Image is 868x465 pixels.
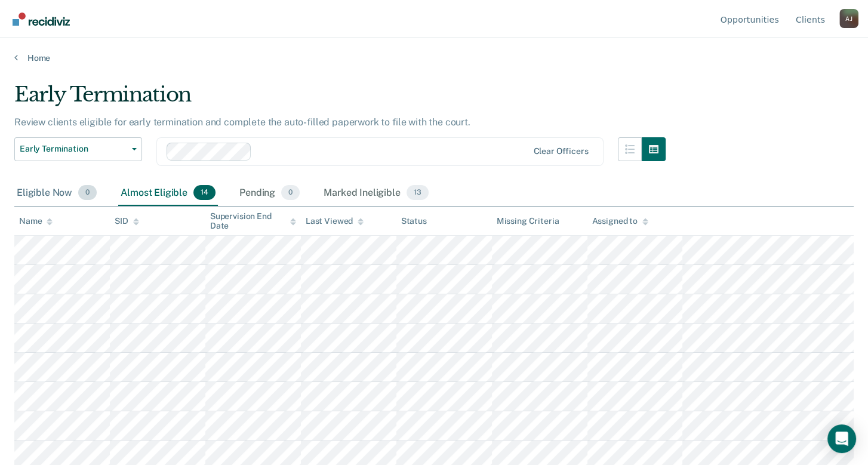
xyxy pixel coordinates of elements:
span: 14 [193,185,216,201]
div: Name [19,216,53,226]
img: Recidiviz [13,13,70,26]
a: Home [14,53,854,63]
button: Profile dropdown button [839,9,858,28]
button: Early Termination [14,137,142,161]
div: Eligible Now0 [14,180,99,207]
div: A J [839,9,858,28]
div: Marked Ineligible13 [321,180,430,207]
span: 0 [281,185,300,201]
span: 0 [78,185,97,201]
div: Supervision End Date [210,211,296,232]
div: Open Intercom Messenger [827,424,856,453]
div: Pending0 [237,180,302,207]
span: 13 [407,185,429,201]
div: Assigned to [592,216,648,226]
div: Almost Eligible14 [118,180,218,207]
div: Last Viewed [306,216,364,226]
div: Missing Criteria [497,216,559,226]
p: Review clients eligible for early termination and complete the auto-filled paperwork to file with... [14,116,470,128]
div: SID [115,216,139,226]
div: Early Termination [14,82,666,116]
span: Early Termination [20,144,127,154]
div: Clear officers [533,146,588,156]
div: Status [401,216,427,226]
